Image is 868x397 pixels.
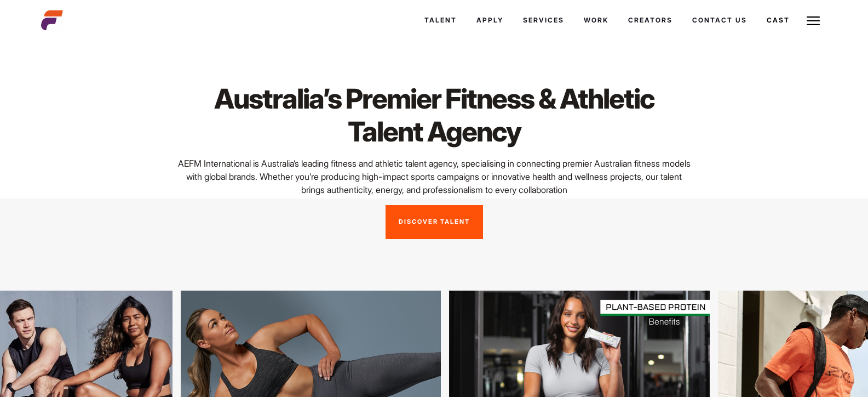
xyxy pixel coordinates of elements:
[174,157,693,196] p: AEFM International is Australia’s leading fitness and athletic talent agency, specialising in con...
[574,5,618,35] a: Work
[513,5,574,35] a: Services
[467,5,513,35] a: Apply
[386,205,483,239] a: Discover Talent
[415,5,467,35] a: Talent
[618,5,682,35] a: Creators
[174,82,693,148] h1: Australia’s Premier Fitness & Athletic Talent Agency
[807,14,820,27] img: Burger icon
[41,9,63,31] img: cropped-aefm-brand-fav-22-square.png
[682,5,757,35] a: Contact Us
[757,5,800,35] a: Cast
